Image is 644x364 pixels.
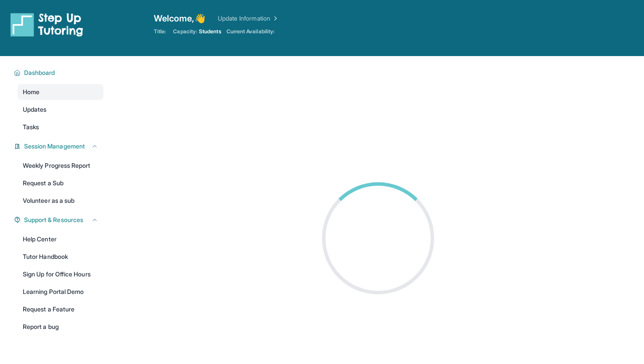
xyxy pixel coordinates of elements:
[226,28,275,35] span: Current Availability:
[199,28,221,35] span: Students
[18,231,103,247] a: Help Center
[18,319,103,335] a: Report a bug
[18,193,103,209] a: Volunteer as a sub
[18,249,103,265] a: Tutor Handbook
[270,14,279,23] img: Chevron Right
[21,216,98,224] button: Support & Resources
[23,88,39,96] span: Home
[18,284,103,300] a: Learning Portal Demo
[24,68,55,77] span: Dashboard
[154,12,205,25] span: Welcome, 👋
[18,102,103,117] a: Updates
[18,84,103,100] a: Home
[218,14,279,23] a: Update Information
[24,142,85,151] span: Session Management
[24,216,83,224] span: Support & Resources
[173,28,197,35] span: Capacity:
[11,12,83,37] img: logo
[18,266,103,282] a: Sign Up for Office Hours
[18,158,103,173] a: Weekly Progress Report
[21,142,98,151] button: Session Management
[18,119,103,135] a: Tasks
[18,175,103,191] a: Request a Sub
[18,301,103,317] a: Request a Feature
[23,105,47,114] span: Updates
[154,28,166,35] span: Title:
[23,123,39,131] span: Tasks
[21,68,98,77] button: Dashboard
